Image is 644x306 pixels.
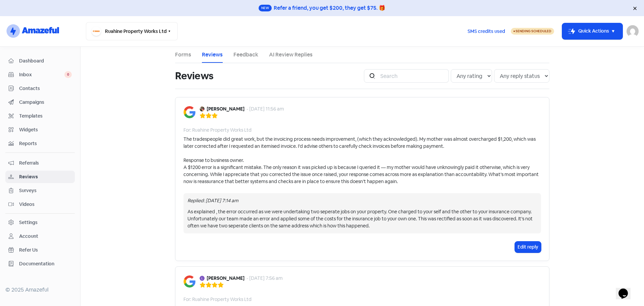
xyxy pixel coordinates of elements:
[19,173,72,180] span: Reviews
[233,51,258,59] a: Feedback
[19,247,72,254] span: Refer Us
[19,260,72,267] span: Documentation
[175,65,213,87] h1: Reviews
[259,5,272,11] span: New
[183,296,252,303] div: For: Ruahine Property Works Ltd
[274,4,385,12] div: Refer a friend, you get $200, they get $75. 🎁
[19,126,72,133] span: Widgets
[462,27,511,34] a: SMS credits used
[183,106,196,118] img: Image
[19,187,72,194] span: Surveys
[376,69,449,83] input: Search
[5,198,75,211] a: Videos
[202,51,223,59] a: Reviews
[86,22,178,40] button: Ruahine Property Works Ltd
[5,157,75,169] a: Referrals
[19,113,72,120] span: Templates
[187,198,238,204] i: Replied: [DATE] 7:14 am
[187,208,537,229] div: As explained , the error occurred as we were undertaking two seperate jobs on your property. One ...
[200,106,205,112] img: Avatar
[5,258,75,270] a: Documentation
[247,275,283,282] div: - [DATE] 7:56 am
[183,127,252,134] div: For: Ruahine Property Works Ltd
[207,275,245,282] b: [PERSON_NAME]
[269,51,313,59] a: AI Review Replies
[19,71,64,78] span: Inbox
[5,55,75,67] a: Dashboard
[5,69,75,81] a: Inbox 0
[19,57,72,64] span: Dashboard
[5,171,75,183] a: Reviews
[183,136,541,185] div: The tradespeople did great work, but the invoicing process needs improvement, (which they acknowl...
[511,27,554,35] a: Sending Scheduled
[5,286,75,294] div: © 2025 Amazeful
[19,233,38,240] div: Account
[19,219,38,226] div: Settings
[19,140,72,147] span: Reports
[19,160,72,167] span: Referrals
[207,105,245,113] b: [PERSON_NAME]
[5,230,75,243] a: Account
[562,23,623,39] button: Quick Actions
[515,242,541,253] button: Edit reply
[183,275,196,288] img: Image
[516,29,551,33] span: Sending Scheduled
[5,124,75,136] a: Widgets
[19,201,72,208] span: Videos
[64,71,72,78] span: 0
[5,110,75,122] a: Templates
[627,25,639,37] img: User
[19,85,72,92] span: Contacts
[247,105,284,113] div: - [DATE] 11:56 am
[5,96,75,108] a: Campaigns
[200,276,205,281] img: Avatar
[5,82,75,95] a: Contacts
[616,279,637,299] iframe: chat widget
[5,184,75,197] a: Surveys
[5,244,75,256] a: Refer Us
[5,137,75,150] a: Reports
[175,51,191,59] a: Forms
[5,216,75,229] a: Settings
[468,28,505,35] span: SMS credits used
[19,99,72,106] span: Campaigns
